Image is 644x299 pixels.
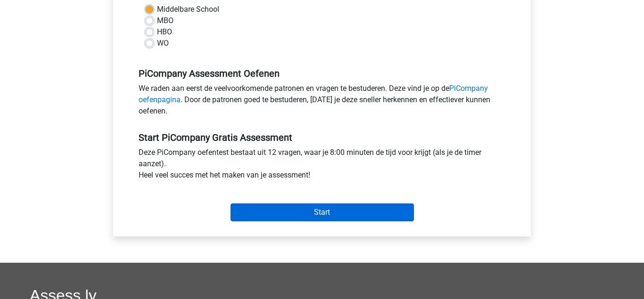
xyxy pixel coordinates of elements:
[132,147,512,185] div: Deze PiCompany oefentest bestaat uit 12 vragen, waar je 8:00 minuten de tijd voor krijgt (als je ...
[157,4,219,15] label: Middelbare School
[157,38,169,49] label: WO
[139,132,505,143] h5: Start PiCompany Gratis Assessment
[157,15,173,26] label: MBO
[231,203,414,221] input: Start
[132,83,512,121] div: We raden aan eerst de veelvoorkomende patronen en vragen te bestuderen. Deze vind je op de . Door...
[139,68,505,79] h5: PiCompany Assessment Oefenen
[157,26,172,38] label: HBO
